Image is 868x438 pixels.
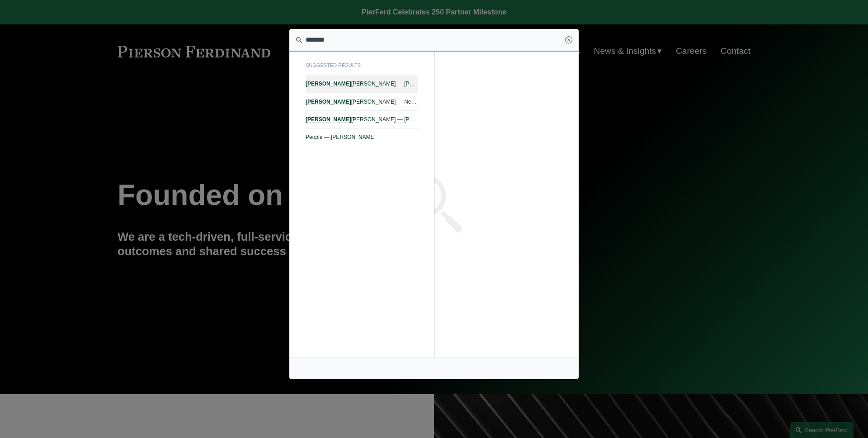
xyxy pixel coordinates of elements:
span: People — [PERSON_NAME] [306,134,418,140]
a: [PERSON_NAME][PERSON_NAME] — News & Events — [PERSON_NAME] LLP [306,93,418,111]
input: Search this site [289,29,579,52]
a: Close [565,36,572,43]
span: [PERSON_NAME] — [PERSON_NAME] [306,81,418,87]
a: People — [PERSON_NAME] [306,129,418,146]
em: [PERSON_NAME] [306,116,351,123]
span: [PERSON_NAME] — News & Events — [PERSON_NAME] LLP [306,99,418,105]
em: [PERSON_NAME] [306,99,351,105]
span: suggested results [306,60,418,75]
span: [PERSON_NAME] — [PERSON_NAME] LLP [306,116,418,123]
a: [PERSON_NAME][PERSON_NAME] — [PERSON_NAME] [306,75,418,93]
em: [PERSON_NAME] [306,81,351,87]
a: [PERSON_NAME][PERSON_NAME] — [PERSON_NAME] LLP [306,111,418,129]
